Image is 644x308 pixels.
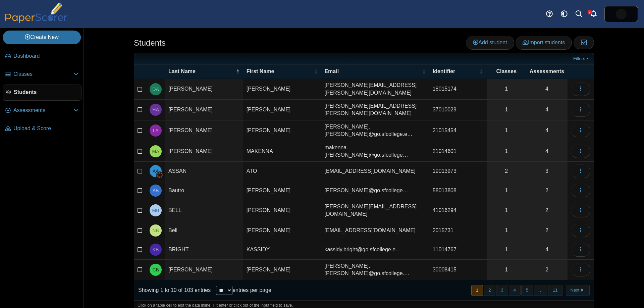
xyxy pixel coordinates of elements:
[487,181,526,200] a: 1
[13,70,73,78] span: Classes
[165,181,243,200] td: Bautro
[526,100,568,120] a: 4
[526,141,568,162] a: 4
[324,188,408,193] span: alexandra.bautro@go.sfcollege.edu
[429,221,487,240] td: 2015731
[604,6,638,22] a: ps.hreErqNOxSkiDGg1
[243,260,321,280] td: [PERSON_NAME]
[324,145,408,158] span: makenna.anderson@go.sfcollege.edu
[324,68,420,75] span: Email
[473,40,507,45] span: Add student
[471,285,483,296] button: 1
[165,260,243,280] td: [PERSON_NAME]
[509,285,521,296] button: 4
[466,36,514,49] a: Add student
[152,87,159,92] span: DANILO ACOSTA
[3,103,82,119] a: Assessments
[429,100,487,120] td: 37010029
[321,162,429,181] td: [EMAIL_ADDRESS][DOMAIN_NAME]
[422,68,426,75] span: Email : Activate to sort
[314,68,318,75] span: First Name : Activate to sort
[165,200,243,221] td: BELL
[479,68,483,75] span: Identifier : Activate to sort
[165,240,243,259] td: BRIGHT
[165,79,243,100] td: [PERSON_NAME]
[243,162,321,181] td: ATO
[429,79,487,100] td: 18015174
[429,162,487,181] td: 19013973
[3,85,82,101] a: Students
[572,55,592,62] a: Filters
[324,247,401,252] span: kassidy.bright@go.sfcollege.edu
[165,221,243,240] td: Bell
[152,208,159,213] span: MASON BELL
[526,181,568,200] a: 2
[165,141,243,162] td: [PERSON_NAME]
[548,285,562,296] button: 11
[526,221,568,240] a: 2
[471,285,590,296] nav: pagination
[526,120,568,141] a: 4
[530,68,564,75] span: Assessments
[521,285,533,296] button: 5
[165,100,243,120] td: [PERSON_NAME]
[321,79,429,100] td: [PERSON_NAME][EMAIL_ADDRESS][PERSON_NAME][DOMAIN_NAME]
[165,120,243,141] td: [PERSON_NAME]
[429,260,487,280] td: 30008415
[243,200,321,221] td: [PERSON_NAME]
[3,31,81,44] a: Create New
[134,37,166,49] h1: Students
[152,267,159,272] span: COURTNEY BRONER
[487,200,526,221] a: 1
[566,285,590,296] button: Next
[152,107,159,112] span: HOLLIE ADAMS
[429,240,487,259] td: 11014767
[243,120,321,141] td: [PERSON_NAME]
[243,79,321,100] td: [PERSON_NAME]
[487,240,526,259] a: 1
[429,141,487,162] td: 21014601
[153,169,159,173] span: ATO ASSAN
[247,68,313,75] span: First Name
[516,36,572,49] a: Import students
[496,285,508,296] button: 3
[487,79,526,99] a: 1
[243,141,321,162] td: MAKENNA
[168,68,234,75] span: Last Name
[526,162,568,181] a: 3
[156,172,163,178] img: canvas-logo.png
[429,181,487,200] td: 58013808
[487,141,526,162] a: 1
[165,162,243,181] td: ASSAN
[243,240,321,259] td: KASSIDY
[152,149,159,154] span: MAKENNA ANDERSON
[433,68,478,75] span: Identifier
[236,68,240,75] span: Last Name : Activate to invert sorting
[13,125,79,132] span: Upload & Score
[526,260,568,280] a: 2
[243,181,321,200] td: [PERSON_NAME]
[321,100,429,120] td: [PERSON_NAME][EMAIL_ADDRESS][PERSON_NAME][DOMAIN_NAME]
[526,79,568,99] a: 4
[616,9,627,19] img: ps.hreErqNOxSkiDGg1
[13,107,73,114] span: Assessments
[523,40,565,45] span: Import students
[487,260,526,280] a: 1
[321,221,429,240] td: [EMAIL_ADDRESS][DOMAIN_NAME]
[243,100,321,120] td: [PERSON_NAME]
[487,221,526,240] a: 1
[484,285,495,296] button: 2
[14,89,78,96] span: Students
[526,200,568,221] a: 2
[243,221,321,240] td: [PERSON_NAME]
[586,7,601,21] a: Alerts
[3,121,82,137] a: Upload & Score
[321,200,429,221] td: [PERSON_NAME][EMAIL_ADDRESS][DOMAIN_NAME]
[490,68,523,75] span: Classes
[616,9,627,19] span: Micah Willis
[324,263,410,276] span: courtney.broner@go.sfcollege.edu
[3,18,70,24] a: PaperScorer
[526,240,568,259] a: 4
[13,52,79,60] span: Dashboard
[152,228,159,233] span: Nicole Bell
